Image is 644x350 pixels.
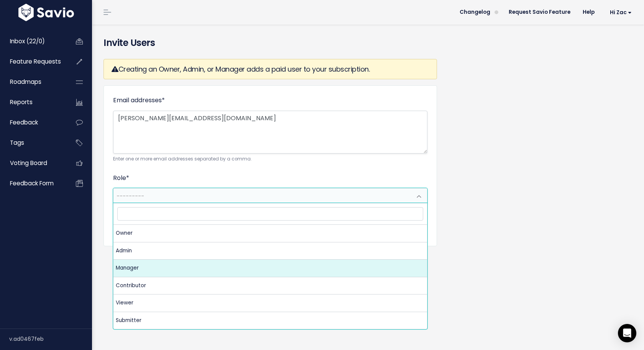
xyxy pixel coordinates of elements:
span: Feedback form [10,179,54,187]
li: Viewer [113,294,427,312]
a: Feature Requests [2,53,64,70]
li: Admin [113,242,427,260]
span: Feature Requests [10,57,61,65]
li: Owner [113,225,427,242]
h4: Invite Users [103,36,632,50]
a: Voting Board [2,154,64,172]
span: Roadmaps [10,78,41,86]
li: Contributor [113,277,427,294]
span: Voting Board [10,159,47,167]
span: Inbox (22/0) [10,37,45,45]
div: Open Intercom Messenger [618,324,636,342]
span: Reports [10,98,33,106]
label: Role [113,173,129,184]
span: --------- [117,192,144,200]
a: Feedback form [2,175,64,192]
h3: Creating an Owner, Admin, or Manager adds a paid user to your subscription. [112,64,429,74]
li: Submitter [113,312,427,329]
span: Hi Zac [610,10,632,15]
li: Manager [113,260,427,277]
span: Feedback [10,118,38,126]
a: Inbox (22/0) [2,33,64,50]
span: Tags [10,139,24,147]
a: Hi Zac [601,7,638,18]
a: Help [577,7,601,18]
span: Changelog [460,10,490,15]
a: Feedback [2,114,64,131]
form: or [113,95,427,237]
a: Roadmaps [2,73,64,91]
a: Tags [2,134,64,152]
div: v.ad0467feb [9,329,92,349]
img: logo-white.9d6f32f41409.svg [16,4,76,21]
a: Request Savio Feature [503,7,577,18]
label: Email addresses [113,95,165,106]
small: Enter one or more email addresses separated by a comma. [113,155,427,163]
a: Reports [2,93,64,111]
